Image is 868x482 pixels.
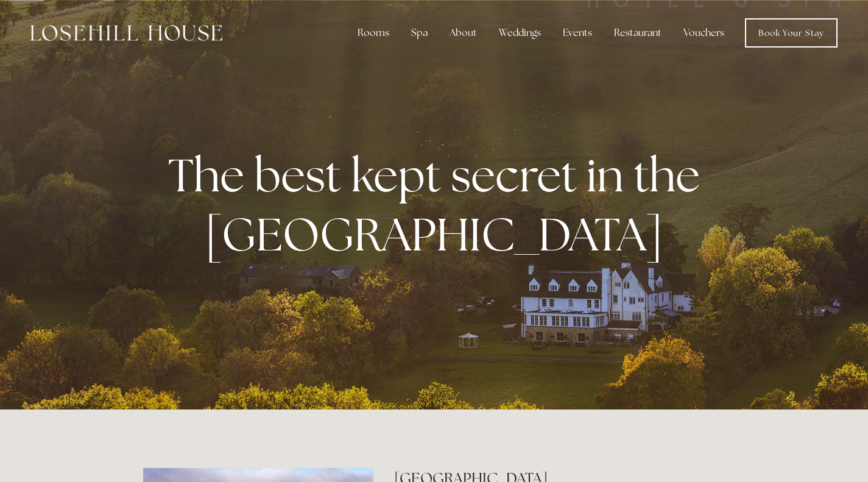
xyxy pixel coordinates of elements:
div: About [440,21,487,45]
div: Events [553,21,602,45]
div: Spa [401,21,437,45]
img: Losehill House [30,25,222,41]
div: Weddings [489,21,551,45]
a: Vouchers [674,21,734,45]
a: Book Your Stay [745,18,838,48]
div: Restaurant [604,21,671,45]
div: Rooms [348,21,399,45]
strong: The best kept secret in the [GEOGRAPHIC_DATA] [168,145,710,264]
